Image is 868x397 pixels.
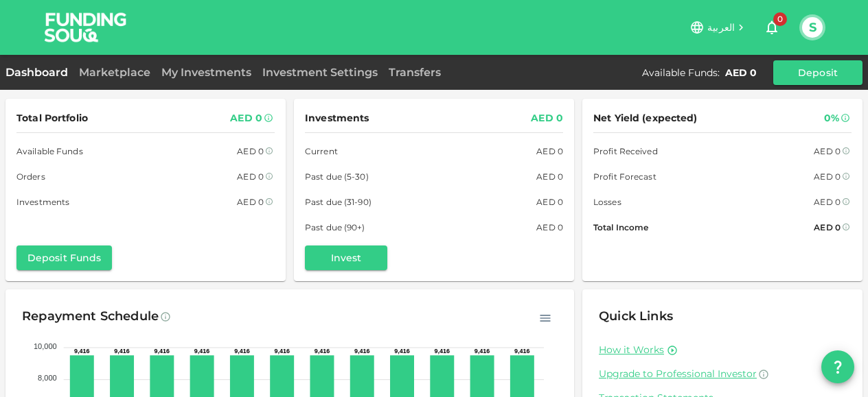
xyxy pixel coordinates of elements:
span: Past due (31-90) [305,195,372,209]
tspan: 10,000 [34,342,57,350]
a: How it Works [599,344,664,357]
div: AED 0 [531,110,563,127]
div: AED 0 [814,220,841,234]
div: AED 0 [536,195,563,209]
div: Repayment Schedule [22,306,159,328]
div: AED 0 [230,110,262,127]
div: AED 0 [814,195,841,209]
a: My Investments [156,66,257,79]
div: AED 0 [725,66,757,80]
div: AED 0 [536,220,563,234]
span: Total Income [593,220,648,234]
a: Dashboard [5,66,73,79]
span: Profit Received [593,144,658,158]
span: Profit Forecast [593,169,656,184]
span: Losses [593,195,621,209]
span: Upgrade to Professional Investor [599,368,757,380]
a: Marketplace [73,66,156,79]
div: AED 0 [814,169,841,184]
span: Current [305,144,338,158]
div: AED 0 [237,169,264,184]
button: question [821,350,854,383]
span: Past due (5-30) [305,169,369,184]
div: AED 0 [237,144,264,158]
div: 0% [824,110,839,127]
div: AED 0 [536,169,563,184]
a: Investment Settings [257,66,383,79]
button: Deposit Funds [16,245,112,270]
button: Invest [305,245,387,270]
div: Available Funds : [642,66,720,80]
a: Upgrade to Professional Investor [599,368,846,381]
span: 0 [773,12,787,26]
span: Investments [305,110,369,127]
span: Net Yield (expected) [593,110,698,127]
span: العربية [707,21,735,34]
button: S [802,17,823,38]
button: 0 [758,14,786,41]
span: Available Funds [16,144,83,158]
span: Quick Links [599,309,673,324]
tspan: 8,000 [38,374,57,382]
span: Investments [16,195,69,209]
div: AED 0 [814,144,841,158]
span: Past due (90+) [305,220,365,234]
button: Deposit [773,60,863,85]
div: AED 0 [237,195,264,209]
span: Total Portfolio [16,110,88,127]
span: Orders [16,169,45,184]
div: AED 0 [536,144,563,158]
a: Transfers [383,66,446,79]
